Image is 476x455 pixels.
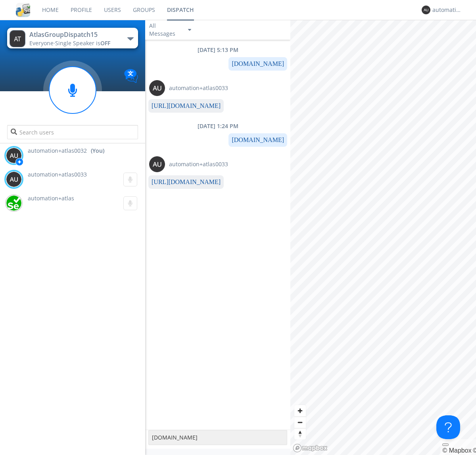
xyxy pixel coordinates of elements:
[29,30,119,39] div: AtlasGroupDispatch15
[232,60,284,67] a: [DOMAIN_NAME]
[442,447,471,454] a: Mapbox
[6,195,22,211] img: d2d01cd9b4174d08988066c6d424eccd
[6,171,22,187] img: 373638.png
[149,80,165,96] img: 373638.png
[169,160,228,168] span: automation+atlas0033
[7,125,138,139] input: Search users
[442,443,449,446] button: Toggle attribution
[169,84,228,92] span: automation+atlas0033
[91,147,104,155] div: (You)
[16,3,30,17] img: cddb5a64eb264b2086981ab96f4c1ba7
[29,39,119,47] div: Everyone ·
[149,156,165,172] img: 373638.png
[232,136,284,143] a: [DOMAIN_NAME]
[28,194,74,202] span: automation+atlas
[294,417,306,428] span: Zoom out
[124,69,138,83] img: Translation enabled
[28,171,87,178] span: automation+atlas0033
[293,443,328,453] a: Mapbox logo
[152,179,221,185] a: [URL][DOMAIN_NAME]
[436,415,460,439] iframe: Toggle Customer Support
[422,6,430,14] img: 373638.png
[6,148,22,163] img: 373638.png
[294,405,306,417] button: Zoom in
[294,428,306,440] span: Reset bearing to north
[432,6,462,14] div: automation+atlas0032
[100,39,110,47] span: OFF
[294,428,306,440] button: Reset bearing to north
[188,29,191,31] img: caret-down-sm.svg
[28,147,87,155] span: automation+atlas0032
[55,39,110,47] span: Single Speaker is
[7,28,138,48] button: AtlasGroupDispatch15Everyone·Single Speaker isOFF
[10,30,25,47] img: 373638.png
[148,430,287,445] textarea: [DOMAIN_NAME]
[145,46,290,54] div: [DATE] 5:13 PM
[149,22,181,38] div: All Messages
[145,122,290,130] div: [DATE] 1:24 PM
[294,417,306,428] button: Zoom out
[152,102,221,109] a: [URL][DOMAIN_NAME]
